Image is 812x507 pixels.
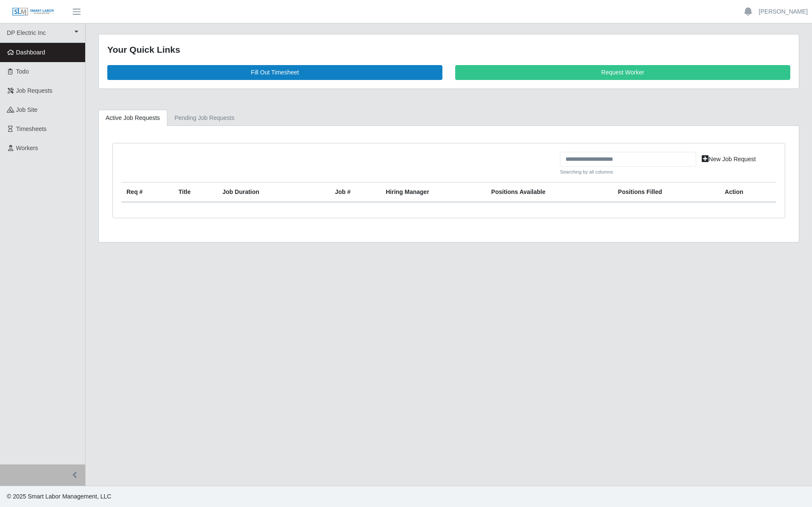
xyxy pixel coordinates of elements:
[330,182,381,202] th: Job #
[98,110,167,126] a: Active Job Requests
[7,493,111,500] span: © 2025 Smart Labor Management, LLC
[12,7,55,17] img: SLM Logo
[16,87,53,94] span: Job Requests
[560,168,696,176] small: Searching by all columns
[107,43,790,57] div: Your Quick Links
[16,145,38,151] span: Workers
[759,7,808,16] a: [PERSON_NAME]
[16,106,38,113] span: job site
[613,182,720,202] th: Positions Filled
[696,152,761,167] a: New Job Request
[486,182,613,202] th: Positions Available
[16,125,47,132] span: Timesheets
[16,49,46,56] span: Dashboard
[720,182,776,202] th: Action
[218,182,310,202] th: Job Duration
[16,68,29,75] span: Todo
[121,182,173,202] th: Req #
[381,182,486,202] th: Hiring Manager
[167,110,242,126] a: Pending Job Requests
[455,65,790,80] a: Request Worker
[107,65,442,80] a: Fill Out Timesheet
[173,182,217,202] th: Title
